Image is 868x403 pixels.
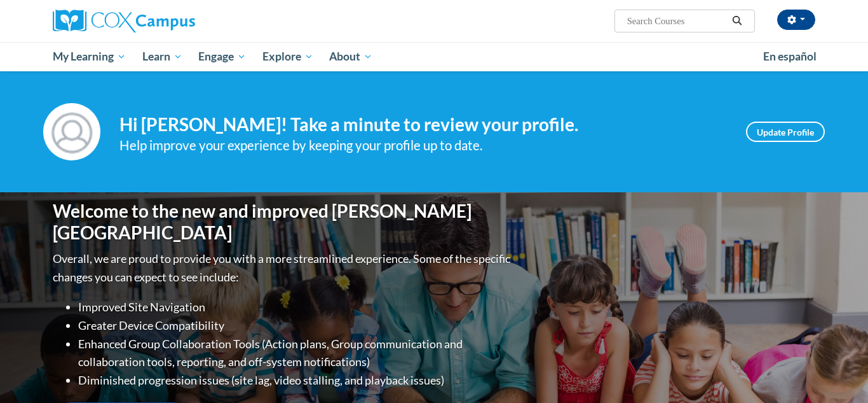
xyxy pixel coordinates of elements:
li: Enhanced Group Collaboration Tools (Action plans, Group communication and collaboration tools, re... [78,335,513,372]
a: Cox Campus [53,10,294,32]
span: Learn [142,49,182,64]
a: Update Profile [746,122,825,142]
span: My Learning [53,49,126,64]
div: Help improve your experience by keeping your profile up to date. [119,135,727,156]
button: Search [728,13,747,29]
div: Main menu [34,42,834,71]
li: Improved Site Navigation [78,298,513,316]
img: Cox Campus [53,10,195,32]
a: About [322,42,381,71]
a: En español [755,43,825,70]
span: En español [763,50,817,63]
span: Explore [262,49,313,64]
input: Search Courses [626,13,728,29]
a: Explore [254,42,322,71]
span: Engage [198,49,246,64]
li: Diminished progression issues (site lag, video stalling, and playback issues) [78,371,513,390]
span: About [329,49,372,64]
img: Profile Image [43,103,100,160]
h4: Hi [PERSON_NAME]! Take a minute to review your profile. [119,114,727,136]
a: My Learning [44,42,134,71]
a: Engage [190,42,254,71]
li: Greater Device Compatibility [78,316,513,335]
iframe: Button to launch messaging window [817,352,858,393]
h1: Welcome to the new and improved [PERSON_NAME][GEOGRAPHIC_DATA] [53,201,513,243]
a: Learn [134,42,191,71]
p: Overall, we are proud to provide you with a more streamlined experience. Some of the specific cha... [53,250,513,286]
button: Account Settings [777,10,815,30]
